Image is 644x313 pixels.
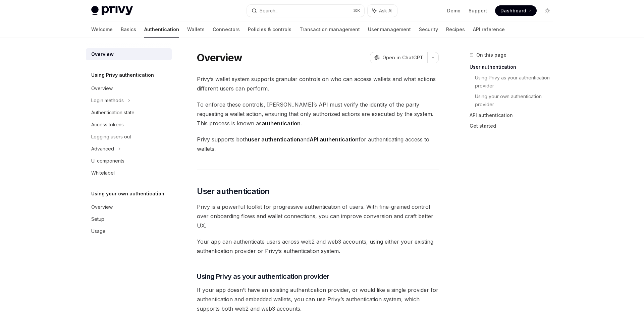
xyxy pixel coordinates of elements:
[91,227,106,235] div: Usage
[91,169,115,177] div: Whitelabel
[86,225,172,237] a: Usage
[470,62,558,72] a: User authentication
[197,135,439,153] span: Privy supports both and for authenticating access to wallets.
[300,21,360,38] a: Transaction management
[86,213,172,225] a: Setup
[310,136,359,143] strong: API authentication
[419,21,438,38] a: Security
[469,7,487,14] a: Support
[91,6,133,15] img: light logo
[475,91,558,110] a: Using your own authentication provider
[91,133,131,141] div: Logging users out
[542,5,553,16] button: Toggle dark mode
[379,7,392,14] span: Ask AI
[447,7,461,14] a: Demo
[91,97,124,105] div: Login methods
[197,237,439,256] span: Your app can authenticate users across web2 and web3 accounts, using either your existing authent...
[86,82,172,95] a: Overview
[91,190,164,198] h5: Using your own authentication
[475,72,558,91] a: Using Privy as your authentication provider
[187,21,205,38] a: Wallets
[86,119,172,131] a: Access tokens
[91,84,113,92] div: Overview
[91,145,114,153] div: Advanced
[248,136,300,143] strong: user authentication
[382,54,423,61] span: Open in ChatGPT
[86,155,172,167] a: UI components
[91,50,114,58] div: Overview
[91,215,104,223] div: Setup
[473,21,505,38] a: API reference
[262,120,301,127] strong: authentication
[260,7,278,15] div: Search...
[91,109,135,117] div: Authentication state
[86,131,172,143] a: Logging users out
[368,21,411,38] a: User management
[470,110,558,121] a: API authentication
[91,71,154,79] h5: Using Privy authentication
[353,8,360,13] span: ⌘ K
[370,52,427,63] button: Open in ChatGPT
[213,21,240,38] a: Connectors
[500,7,526,14] span: Dashboard
[197,52,242,64] h1: Overview
[470,121,558,131] a: Get started
[247,5,364,17] button: Search...⌘K
[86,167,172,179] a: Whitelabel
[197,100,439,128] span: To enforce these controls, [PERSON_NAME]’s API must verify the identity of the party requesting a...
[86,48,172,60] a: Overview
[197,272,329,281] span: Using Privy as your authentication provider
[476,51,506,59] span: On this page
[368,5,397,17] button: Ask AI
[248,21,291,38] a: Policies & controls
[91,121,124,129] div: Access tokens
[197,74,439,93] span: Privy’s wallet system supports granular controls on who can access wallets and what actions diffe...
[495,5,537,16] a: Dashboard
[91,21,113,38] a: Welcome
[197,202,439,230] span: Privy is a powerful toolkit for progressive authentication of users. With fine-grained control ov...
[86,201,172,213] a: Overview
[86,107,172,119] a: Authentication state
[197,186,270,197] span: User authentication
[144,21,179,38] a: Authentication
[91,203,113,211] div: Overview
[91,157,124,165] div: UI components
[446,21,465,38] a: Recipes
[121,21,136,38] a: Basics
